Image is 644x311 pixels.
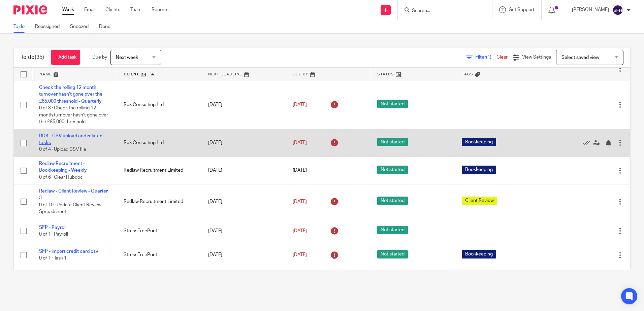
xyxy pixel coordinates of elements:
[462,197,497,205] span: Client Review
[201,267,286,295] td: [DATE]
[201,184,286,219] td: [DATE]
[377,197,408,205] span: Not started
[39,106,108,124] span: 0 of 3 · Check the rolling 12 month turnover hasn’t gone over the £85,000 threshold
[39,203,101,214] span: 0 of 10 · Update Client Review Spreadsheet
[475,55,496,60] span: Filter
[117,129,201,157] td: Rdk Consulting Ltd
[612,5,623,15] img: svg%3E
[35,20,65,33] a: Reassigned
[39,85,102,104] a: Check the rolling 12 month turnover hasn’t gone over the £85,000 threshold - Quarterly
[377,166,408,174] span: Not started
[377,250,408,258] span: Not started
[462,228,539,234] div: ---
[39,232,68,237] span: 0 of 1 · Payroll
[293,168,307,173] span: [DATE]
[117,243,201,267] td: StressFreePrint
[117,267,201,295] td: StressFreePrint
[116,55,138,60] span: Next week
[293,140,307,145] span: [DATE]
[39,134,102,145] a: RDK - CSV upload and related tasks
[462,101,539,108] div: ---
[21,54,44,61] h1: To do
[51,50,80,65] a: + Add task
[39,175,83,180] span: 0 of 6 · Clear Hubdoc
[99,20,116,33] a: Done
[117,81,201,129] td: Rdk Consulting Ltd
[377,138,408,146] span: Not started
[35,55,44,60] span: (35)
[293,252,307,257] span: [DATE]
[39,225,66,230] a: SFP - Payroll
[39,189,108,200] a: Redlaw - Client Review - Quarter 3
[293,199,307,204] span: [DATE]
[13,5,47,14] img: Pixie
[462,72,473,76] span: Tags
[561,55,599,60] span: Select saved view
[130,6,141,13] a: Team
[201,243,286,267] td: [DATE]
[39,249,98,254] a: SFP - import credit card csv
[509,7,535,12] span: Get Support
[572,6,609,13] p: [PERSON_NAME]
[293,102,307,107] span: [DATE]
[411,8,472,14] input: Search
[462,138,496,146] span: Bookkeeping
[105,6,120,13] a: Clients
[583,139,593,146] a: Mark as done
[39,147,86,152] span: 0 of 4 · Upload CSV file
[92,54,107,61] p: Due by
[152,6,168,13] a: Reports
[201,81,286,129] td: [DATE]
[293,229,307,233] span: [DATE]
[117,184,201,219] td: Redlaw Recruitment Limited
[201,157,286,184] td: [DATE]
[377,100,408,108] span: Not started
[70,20,94,33] a: Snoozed
[84,6,95,13] a: Email
[13,20,30,33] a: To do
[486,55,491,60] span: (1)
[117,157,201,184] td: Redlaw Recruitment Limited
[39,161,87,173] a: Redlaw Recruitment - Bookkeeping - Weekly
[62,6,74,13] a: Work
[377,226,408,234] span: Not started
[496,55,508,60] a: Clear
[462,250,496,258] span: Bookkeeping
[117,219,201,243] td: StressFreePrint
[462,166,496,174] span: Bookkeeping
[522,55,551,60] span: View Settings
[39,256,67,261] span: 0 of 1 · Task 1
[201,129,286,157] td: [DATE]
[201,219,286,243] td: [DATE]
